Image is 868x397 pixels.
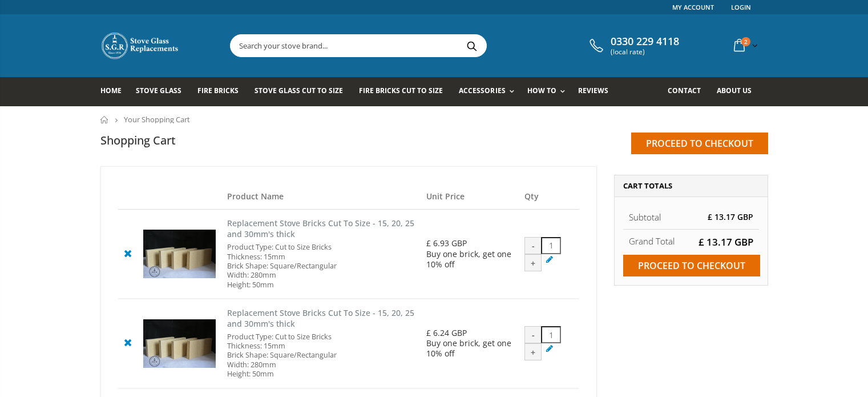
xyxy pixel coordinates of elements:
a: Fire Bricks Cut To Size [359,77,451,106]
div: Buy one brick, get one 10% off [426,249,514,270]
span: Accessories [459,86,505,95]
a: 0330 229 4118 (local rate) [587,35,679,56]
img: Stove Glass Replacement [100,31,180,60]
img: Replacement Stove Bricks Cut To Size - 15, 20, 25 and 30mm's thick - Brick Pool #2 [143,319,216,367]
div: Buy one brick, get one 10% off [426,338,514,359]
a: Contact [668,77,709,106]
strong: Grand Total [629,235,675,247]
img: Replacement Stove Bricks Cut To Size - 15, 20, 25 and 30mm's thick - Brick Pool #2 [143,230,216,278]
span: Contact [668,86,701,95]
a: How To [527,77,571,106]
span: £ 6.93 GBP [426,238,467,248]
span: About us [717,86,752,95]
span: Stove Glass [136,86,181,95]
div: - [524,237,542,254]
a: Fire Bricks [197,77,247,106]
input: Search your stove brand... [231,35,614,57]
span: £ 6.24 GBP [426,327,467,338]
span: How To [527,86,556,95]
input: Proceed to checkout [631,133,768,154]
div: + [524,254,542,271]
a: Home [100,116,109,123]
span: Cart Totals [623,181,672,191]
div: Product Type: Cut to Size Bricks Thickness: 15mm Brick Shape: Square/Rectangular Width: 280mm Hei... [227,243,415,290]
span: 0330 229 4118 [611,35,679,48]
button: Search [459,35,485,57]
h1: Shopping Cart [100,133,176,148]
a: Replacement Stove Bricks Cut To Size - 15, 20, 25 and 30mm's thick [227,218,414,239]
th: Unit Price [421,184,519,210]
span: Subtotal [629,211,661,223]
a: Accessories [459,77,519,106]
span: Your Shopping Cart [124,114,190,125]
input: Proceed to checkout [623,255,760,276]
th: Qty [519,184,579,210]
span: £ 13.17 GBP [699,235,753,248]
span: Stove Glass Cut To Size [255,86,343,95]
span: Fire Bricks Cut To Size [359,86,443,95]
div: Product Type: Cut to Size Bricks Thickness: 15mm Brick Shape: Square/Rectangular Width: 280mm Hei... [227,332,415,379]
a: Replacement Stove Bricks Cut To Size - 15, 20, 25 and 30mm's thick [227,307,414,329]
a: About us [717,77,760,106]
a: Stove Glass [136,77,190,106]
span: £ 13.17 GBP [708,211,753,222]
th: Product Name [221,184,421,210]
a: 2 [729,34,760,57]
span: Reviews [578,86,608,95]
div: - [524,326,542,343]
a: Stove Glass Cut To Size [255,77,352,106]
a: Home [100,77,130,106]
span: (local rate) [611,48,679,56]
div: + [524,343,542,360]
span: Home [100,86,122,95]
span: 2 [741,37,750,46]
span: Fire Bricks [197,86,239,95]
a: Reviews [578,77,617,106]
